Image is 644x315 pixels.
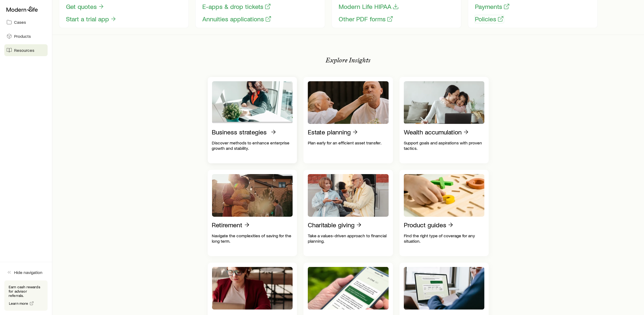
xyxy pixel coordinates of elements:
[212,128,267,136] p: Business strategies
[4,30,48,42] a: Products
[14,270,42,275] span: Hide navigation
[212,233,293,244] p: Navigate the complexities of saving for the long term.
[9,302,28,305] span: Learn more
[308,140,389,145] p: Plan early for an efficient asset transfer.
[14,48,34,53] span: Resources
[202,2,271,11] button: E-apps & drop tickets
[404,174,485,217] img: Product guides
[303,77,393,163] a: Estate planningPlan early for an efficient asset transfer.
[475,15,504,23] button: Policies
[404,128,462,136] p: Wealth accumulation
[404,140,485,151] p: Support goals and aspirations with proven tactics.
[212,267,293,310] img: Underwriting
[399,77,489,163] a: Wealth accumulationSupport goals and aspirations with proven tactics.
[208,77,297,163] a: Business strategiesDiscover methods to enhance enterprise growth and stability.
[308,221,355,229] p: Charitable giving
[303,170,393,256] a: Charitable givingTake a values-driven approach to financial planning.
[338,15,394,23] button: Other PDF forms
[308,81,389,124] img: Estate planning
[66,15,117,23] button: Start a trial app
[4,266,48,278] button: Hide navigation
[208,170,297,256] a: RetirementNavigate the complexities of saving for the long term.
[308,267,389,310] img: News
[404,233,485,244] p: Find the right type of coverage for any situation.
[404,221,446,229] p: Product guides
[308,233,389,244] p: Take a values-driven approach to financial planning.
[212,140,293,151] p: Discover methods to enhance enterprise growth and stability.
[4,280,48,311] div: Earn cash rewards for advisor referrals.Learn more
[9,285,43,298] p: Earn cash rewards for advisor referrals.
[399,170,489,256] a: Product guidesFind the right type of coverage for any situation.
[212,81,293,124] img: Business strategies
[404,267,485,310] img: Webinars
[66,2,105,11] button: Get quotes
[212,221,243,229] p: Retirement
[338,2,399,11] button: Modern Life HIPAA
[326,56,371,64] p: Explore Insights
[4,16,48,28] a: Cases
[14,19,26,25] span: Cases
[4,44,48,56] a: Resources
[475,2,510,11] button: Payments
[212,174,293,217] img: Retirement
[308,174,389,217] img: Charitable giving
[14,33,31,39] span: Products
[308,128,351,136] p: Estate planning
[202,15,272,23] button: Annuities applications
[404,81,485,124] img: Wealth accumulation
